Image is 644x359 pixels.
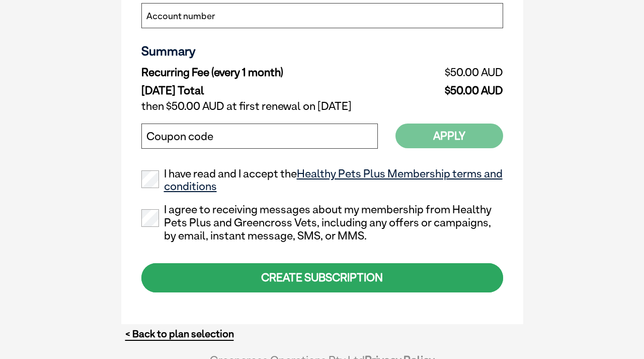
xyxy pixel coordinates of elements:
[141,203,503,242] label: I agree to receiving messages about my membership from Healthy Pets Plus and Greencross Vets, inc...
[146,130,213,143] label: Coupon code
[141,263,503,292] div: CREATE SUBSCRIPTION
[141,43,503,58] h3: Summary
[395,124,503,148] button: Apply
[146,10,215,23] label: Account number
[395,64,503,82] td: $50.00 AUD
[141,82,396,97] td: [DATE] Total
[395,82,503,97] td: $50.00 AUD
[141,64,396,82] td: Recurring Fee (every 1 month)
[141,167,503,194] label: I have read and I accept the
[125,328,234,340] a: < Back to plan selection
[141,170,159,188] input: I have read and I accept theHealthy Pets Plus Membership terms and conditions
[164,167,503,193] a: Healthy Pets Plus Membership terms and conditions
[141,209,159,227] input: I agree to receiving messages about my membership from Healthy Pets Plus and Greencross Vets, inc...
[141,97,503,115] td: then $50.00 AUD at first renewal on [DATE]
